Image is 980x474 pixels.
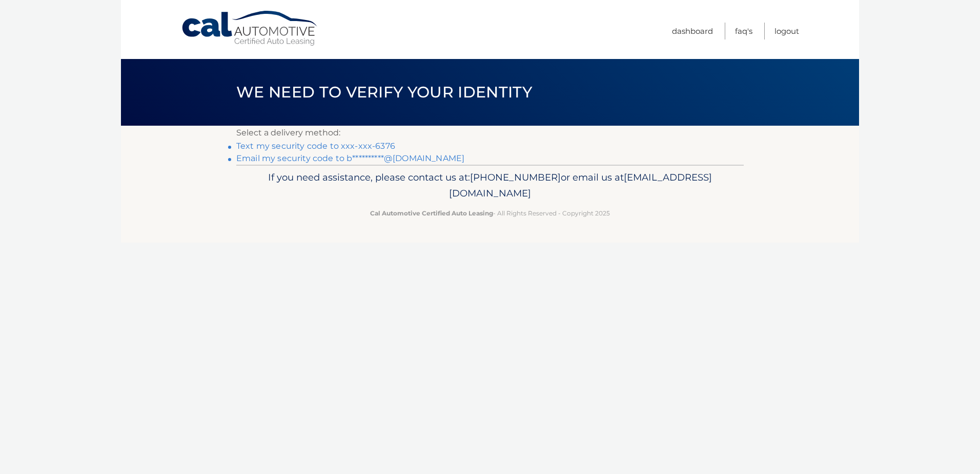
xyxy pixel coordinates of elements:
a: Logout [774,23,799,39]
a: Cal Automotive [181,10,319,47]
a: Text my security code to xxx-xxx-6376 [236,141,395,151]
span: We need to verify your identity [236,83,532,102]
a: Email my security code to b**********@[DOMAIN_NAME] [236,153,464,163]
p: - All Rights Reserved - Copyright 2025 [243,208,737,219]
p: Select a delivery method: [236,126,744,140]
a: Dashboard [672,23,713,39]
span: [PHONE_NUMBER] [470,171,561,183]
strong: Cal Automotive Certified Auto Leasing [370,209,493,217]
p: If you need assistance, please contact us at: or email us at [243,169,737,202]
a: FAQ's [735,23,752,39]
